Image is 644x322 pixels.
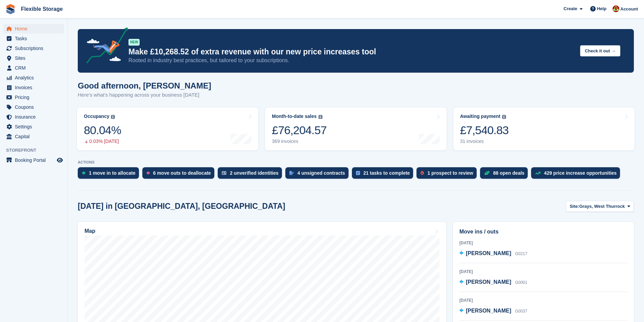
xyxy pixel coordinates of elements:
[128,47,575,57] p: Make £10,268.52 of extra revenue with our new price increases tool
[142,167,218,182] a: 6 move outs to deallocate
[230,170,279,176] div: 2 unverified identities
[272,139,327,144] div: 369 invoices
[297,170,345,176] div: 4 unsigned contracts
[78,91,211,99] p: Here's what's happening across your business [DATE]
[416,167,480,182] a: 1 prospect to review
[3,155,64,165] a: menu
[460,114,501,119] div: Awaiting payment
[15,44,55,53] span: Subscriptions
[15,24,55,33] span: Home
[78,160,634,165] p: ACTIONS
[459,307,527,316] a: [PERSON_NAME] G0037
[515,309,527,314] span: G0037
[3,24,64,33] a: menu
[89,170,136,176] div: 1 move in to allocate
[153,170,211,176] div: 6 move outs to deallocate
[459,278,527,287] a: [PERSON_NAME] G0001
[15,155,55,165] span: Booking Portal
[453,107,635,150] a: Awaiting payment £7,540.83 31 invoices
[459,249,527,258] a: [PERSON_NAME] G0217
[3,83,64,92] a: menu
[56,156,64,164] a: Preview store
[3,63,64,73] a: menu
[459,228,627,236] h2: Move ins / outs
[78,167,142,182] a: 1 move in to allocate
[111,115,115,119] img: icon-info-grey-7440780725fd019a000dd9b08b2336e03edf1995a4989e88bcd33f0948082b44.svg
[356,171,360,175] img: task-75834270c22a3079a89374b754ae025e5fb1db73e45f91037f5363f120a921f8.svg
[146,171,150,175] img: move_outs_to_deallocate_icon-f764333ba52eb49d3ac5e1228854f67142a1ed5810a6f6cc68b1a99e826820c5.svg
[3,132,64,141] a: menu
[289,171,294,175] img: contract_signature_icon-13c848040528278c33f63329250d36e43548de30e8caae1d1a13099fd9432cc5.svg
[78,202,285,211] h2: [DATE] in [GEOGRAPHIC_DATA], [GEOGRAPHIC_DATA]
[515,280,527,285] span: G0001
[84,139,121,144] div: 0.03% [DATE]
[77,107,258,150] a: Occupancy 80.04% 0.03% [DATE]
[352,167,417,182] a: 21 tasks to complete
[218,167,285,182] a: 2 unverified identities
[3,122,64,131] a: menu
[15,63,55,73] span: CRM
[5,4,16,14] img: stora-icon-8386f47178a22dfd0bd8f6a31ec36ba5ce8667c1dd55bd0f319d3a0aa187defe.svg
[84,123,121,137] div: 80.04%
[128,57,575,64] p: Rooted in industry best practices, but tailored to your subscriptions.
[15,93,55,102] span: Pricing
[531,167,623,182] a: 429 price increase opportunities
[579,203,625,210] span: Grays, West Thurrock
[363,170,410,176] div: 21 tasks to complete
[566,201,634,212] button: Site: Grays, West Thurrock
[466,250,511,256] span: [PERSON_NAME]
[597,5,606,12] span: Help
[466,308,511,314] span: [PERSON_NAME]
[480,167,531,182] a: 88 open deals
[318,115,323,119] img: icon-info-grey-7440780725fd019a000dd9b08b2336e03edf1995a4989e88bcd33f0948082b44.svg
[564,5,577,12] span: Create
[15,53,55,63] span: Sites
[78,81,211,90] h1: Good afternoon, [PERSON_NAME]
[3,44,64,53] a: menu
[82,171,86,175] img: move_ins_to_allocate_icon-fdf77a2bb77ea45bf5b3d319d69a93e2d87916cf1d5bf7949dd705db3b84f3ca.svg
[15,34,55,43] span: Tasks
[3,34,64,43] a: menu
[15,73,55,82] span: Analytics
[544,170,617,176] div: 429 price increase opportunities
[459,240,627,246] div: [DATE]
[272,123,327,137] div: £76,204.57
[3,112,64,122] a: menu
[15,132,55,141] span: Capital
[128,39,140,46] div: NEW
[15,122,55,131] span: Settings
[3,73,64,82] a: menu
[3,53,64,63] a: menu
[493,170,525,176] div: 88 open deals
[3,102,64,112] a: menu
[613,5,619,12] img: David Jones
[459,297,627,303] div: [DATE]
[3,93,64,102] a: menu
[620,6,638,13] span: Account
[515,251,527,256] span: G0217
[484,171,490,175] img: deal-1b604bf984904fb50ccaf53a9ad4b4a5d6e5aea283cecdc64d6e3604feb123c2.svg
[580,45,620,56] button: Check it out →
[15,112,55,122] span: Insurance
[15,102,55,112] span: Coupons
[222,171,226,175] img: verify_identity-adf6edd0f0f0b5bbfe63781bf79b02c33cf7c696d77639b501bdc392416b5a36.svg
[535,172,541,175] img: price_increase_opportunities-93ffe204e8149a01c8c9dc8f82e8f89637d9d84a8eef4429ea346261dce0b2c0.svg
[15,83,55,92] span: Invoices
[427,170,473,176] div: 1 prospect to review
[466,279,511,285] span: [PERSON_NAME]
[460,123,509,137] div: £7,540.83
[81,27,128,66] img: price-adjustments-announcement-icon-8257ccfd72463d97f412b2fc003d46551f7dbcb40ab6d574587a9cd5c0d94...
[18,3,66,15] a: Flexible Storage
[84,114,109,119] div: Occupancy
[265,107,446,150] a: Month-to-date sales £76,204.57 369 invoices
[285,167,352,182] a: 4 unsigned contracts
[502,115,506,119] img: icon-info-grey-7440780725fd019a000dd9b08b2336e03edf1995a4989e88bcd33f0948082b44.svg
[85,228,95,234] h2: Map
[272,114,316,119] div: Month-to-date sales
[570,203,579,210] span: Site:
[421,171,424,175] img: prospect-51fa495bee0391a8d652442698ab0144808aea92771e9ea1ae160a38d050c398.svg
[459,269,627,275] div: [DATE]
[460,139,509,144] div: 31 invoices
[6,147,67,154] span: Storefront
